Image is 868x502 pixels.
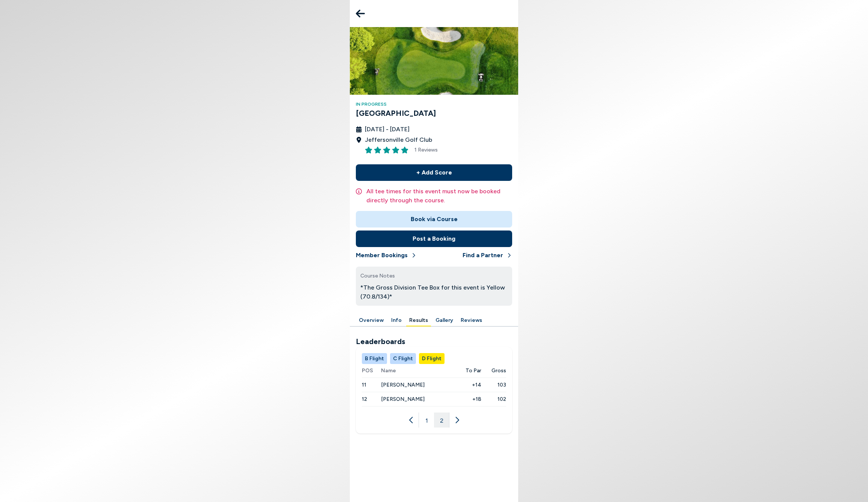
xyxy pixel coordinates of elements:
[392,146,399,154] button: Rate this item 4 stars
[366,187,512,205] p: All tee times for this event must now be booked directly through the course.
[362,382,366,388] span: 11
[356,108,512,119] h3: [GEOGRAPHIC_DATA]
[481,395,506,403] span: 102
[432,315,456,326] button: Gallery
[374,146,381,154] button: Rate this item 2 stars
[365,135,432,144] span: Jeffersonville Golf Club
[381,367,455,375] span: Name
[381,396,425,402] span: [PERSON_NAME]
[350,315,518,326] div: Manage your account
[463,247,512,264] button: Find a Partner
[434,413,449,428] button: 2
[455,395,481,403] span: +18
[466,367,481,375] span: To Par
[455,381,481,389] span: +14
[356,247,417,264] button: Member Bookings
[414,146,438,154] span: 1 Reviews
[356,101,512,108] h4: In Progress
[481,381,506,389] span: 103
[401,146,408,154] button: Rate this item 5 stars
[356,353,512,364] div: Manage your account
[491,367,506,375] span: Gross
[350,27,518,95] img: Jeffersonville
[458,315,485,326] button: Reviews
[356,211,512,227] button: Book via Course
[362,367,381,375] span: POS
[360,273,395,279] span: Course Notes
[381,382,425,388] span: [PERSON_NAME]
[388,315,405,326] button: Info
[390,353,416,364] button: C Flight
[365,146,372,154] button: Rate this item 1 stars
[406,315,431,326] button: Results
[362,396,367,402] span: 12
[356,315,387,326] button: Overview
[362,353,387,364] button: B Flight
[365,125,410,134] span: [DATE] - [DATE]
[419,413,434,428] button: 1
[356,336,512,347] h2: Leaderboards
[356,164,512,181] button: + Add Score
[383,146,390,154] button: Rate this item 3 stars
[419,353,445,364] button: D Flight
[360,283,508,301] p: *The Gross Division Tee Box for this event is Yellow (70.8/134)*
[356,231,512,247] button: Post a Booking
